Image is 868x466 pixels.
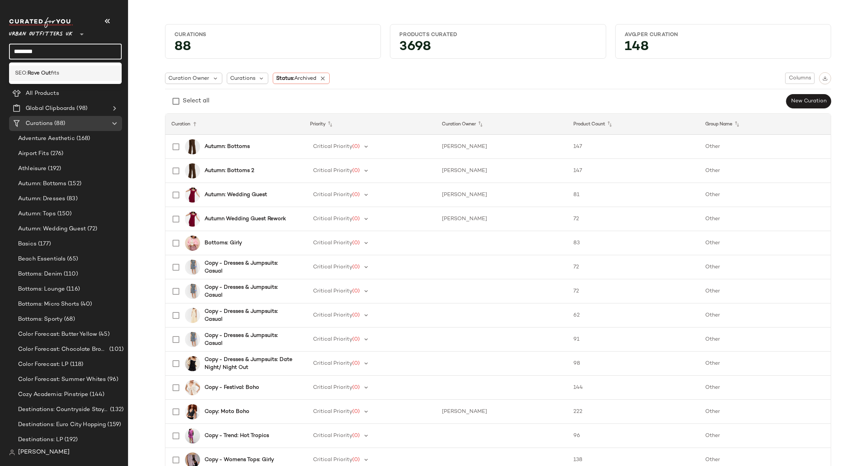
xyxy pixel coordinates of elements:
b: Copy - Dresses & Jumpsuits: Casual [205,332,295,347]
span: (0) [352,264,360,270]
span: (144) [88,390,104,399]
td: 72 [567,207,699,231]
img: 0130961880001_000_b [185,332,200,347]
span: (0) [352,168,360,174]
span: Color Forecast: Summer Whites [18,375,106,384]
td: Other [699,231,831,255]
b: Copy - Dresses & Jumpsuits: Date Night/ Night Out [205,356,295,372]
td: [PERSON_NAME] [436,183,567,207]
td: 147 [567,159,699,183]
td: 81 [567,183,699,207]
img: 0122593371744_020_a2 [185,139,200,154]
span: (0) [352,240,360,246]
td: Other [699,400,831,424]
span: (0) [352,433,360,439]
span: Critical Priority [313,288,352,294]
td: 62 [567,303,699,327]
td: 98 [567,352,699,376]
span: Airport Fits [18,149,49,158]
td: Other [699,279,831,303]
td: [PERSON_NAME] [436,159,567,183]
div: 88 [168,41,377,55]
span: (116) [65,285,80,294]
img: 0122593371744_020_a2 [185,163,200,178]
img: svg%3e [822,76,828,81]
img: 0130957990085_060_a2 [185,212,200,227]
button: Columns [785,73,815,84]
span: Color Forecast: Butter Yellow [18,330,97,339]
span: Curation Owner [168,75,209,82]
span: Status: [276,75,316,82]
span: Color Forecast: LP [18,360,69,369]
span: (168) [75,134,90,143]
span: (0) [352,385,360,390]
td: 83 [567,231,699,255]
td: Other [699,255,831,279]
span: Destinations: Euro City Hopping [18,420,106,429]
b: Copy - Womens Tops: Girly [205,456,274,464]
span: Critical Priority [313,337,352,342]
td: Other [699,327,831,352]
span: Basics [18,240,37,248]
td: 144 [567,376,699,400]
button: New Curation [786,94,831,108]
span: Critical Priority [313,457,352,463]
img: 0130961880001_000_b [185,260,200,275]
span: Archived [294,76,316,81]
span: (101) [108,345,124,354]
span: Critical Priority [313,312,352,318]
b: Autumn: Bottoms [205,143,250,151]
span: fits [51,69,59,77]
th: Curation [165,114,304,135]
td: 91 [567,327,699,352]
span: (72) [86,225,98,233]
span: Critical Priority [313,216,352,222]
div: Select all [183,97,209,106]
span: (150) [56,210,72,218]
span: Critical Priority [313,361,352,366]
div: Avg.per Curation [625,31,822,38]
b: Copy - Dresses & Jumpsuits: Casual [205,283,295,299]
span: Columns [789,75,811,81]
span: (0) [352,457,360,463]
span: (0) [352,216,360,222]
span: SEO: [15,69,28,77]
span: (192) [63,436,78,444]
span: Autumn: Tops [18,210,56,218]
td: [PERSON_NAME] [436,135,567,159]
td: Other [699,424,831,448]
span: Athleisure [18,164,46,173]
span: Beach Essentials [18,255,66,263]
span: (40) [79,300,92,309]
b: Autumn: Bottoms 2 [205,167,254,175]
td: 96 [567,424,699,448]
span: (0) [352,337,360,342]
span: (0) [352,312,360,318]
span: (65) [66,255,78,263]
span: Bottoms: Lounge [18,285,65,294]
b: Bottoms: Girly [205,239,242,247]
b: Copy - Dresses & Jumpsuits: Casual [205,259,295,275]
span: (83) [65,195,78,203]
td: [PERSON_NAME] [436,207,567,231]
img: svg%3e [9,449,15,455]
img: 0142347820020_020_b [185,236,200,251]
b: Copy - Dresses & Jumpsuits: Casual [205,308,295,323]
span: Adventure Aesthetic [18,134,75,143]
span: (177) [37,240,51,248]
span: Destinations: Countryside Staycation [18,405,108,414]
span: (0) [352,192,360,198]
span: Autumn: Bottoms [18,180,66,188]
span: Global Clipboards [26,104,75,113]
span: (98) [75,104,87,113]
span: Urban Outfitters UK [9,26,73,39]
b: Autumn Wedding Guest Rework [205,215,286,223]
td: Other [699,376,831,400]
span: Critical Priority [313,385,352,390]
span: Bottoms: Denim [18,270,62,279]
td: 72 [567,255,699,279]
img: 0111346380242_848_b [185,404,200,419]
th: Group Name [699,114,831,135]
span: (192) [46,164,61,173]
img: 0130583430036_072_b [185,308,200,323]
